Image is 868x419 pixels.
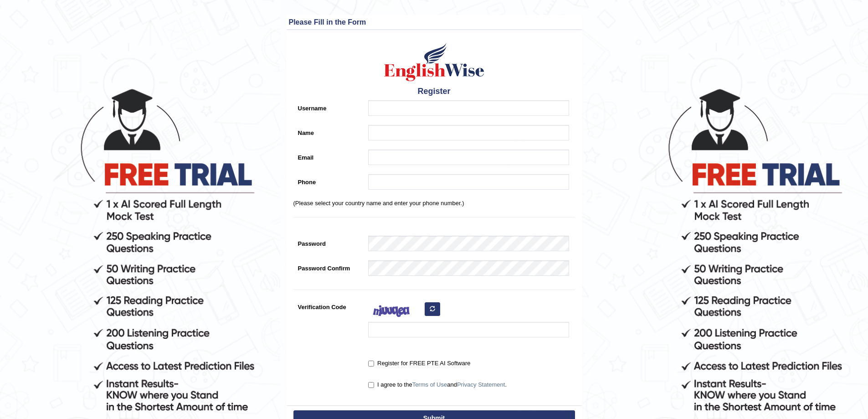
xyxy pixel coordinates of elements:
label: Register for FREE PTE AI Software [368,359,470,368]
label: Password [293,236,364,248]
h4: Register [293,87,575,96]
label: Name [293,125,364,137]
label: Verification Code [293,299,364,311]
a: Terms of Use [412,381,447,388]
p: (Please select your country name and enter your phone number.) [293,199,575,207]
input: I agree to theTerms of UseandPrivacy Statement. [368,382,374,388]
label: I agree to the and . [368,380,507,389]
label: Phone [293,174,364,186]
a: Privacy Statement [457,381,505,388]
label: Email [293,150,364,162]
input: Register for FREE PTE AI Software [368,361,374,367]
label: Username [293,100,364,113]
h3: Please Fill in the Form [289,18,580,26]
img: Logo of English Wise create a new account for intelligent practice with AI [382,41,486,83]
label: Password Confirm [293,260,364,273]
